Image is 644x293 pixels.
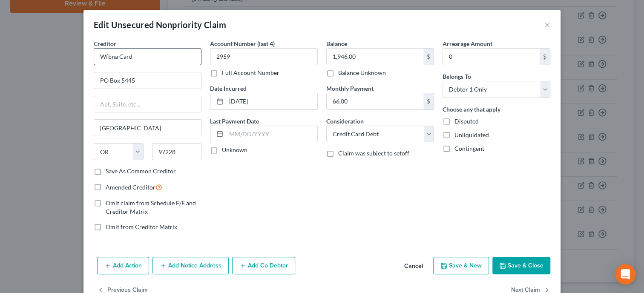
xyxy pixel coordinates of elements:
span: Belongs To [443,73,471,80]
label: Choose any that apply [443,105,500,114]
div: $ [540,49,550,65]
label: Arrearage Amount [443,39,492,48]
button: Save & New [433,257,489,275]
label: Monthly Payment [326,84,374,93]
input: Apt, Suite, etc... [94,96,201,112]
span: Claim was subject to setoff [338,149,409,157]
span: Disputed [454,118,479,125]
span: Contingent [454,145,484,152]
div: $ [423,93,434,109]
button: × [544,20,550,30]
button: Add Action [97,257,149,275]
label: Balance [326,39,347,48]
div: Edit Unsecured Nonpriority Claim [94,19,226,31]
input: Enter address... [94,72,201,89]
span: Unliquidated [454,131,489,138]
input: MM/DD/YYYY [226,93,317,109]
input: Enter city... [94,120,201,136]
input: 0.00 [443,49,540,65]
input: 0.00 [327,93,423,109]
button: Cancel [397,258,430,275]
input: Enter zip... [152,143,202,160]
label: Last Payment Date [210,117,259,126]
span: Creditor [94,40,116,47]
label: Full Account Number [222,69,279,77]
button: Save & Close [492,257,550,275]
span: Omit claim from Schedule E/F and Creditor Matrix [106,199,196,215]
span: Omit from Creditor Matrix [106,223,177,230]
label: Balance Unknown [338,69,386,77]
div: Open Intercom Messenger [615,264,635,284]
input: XXXX [210,48,318,65]
button: Add Co-Debtor [232,257,295,275]
span: Amended Creditor [106,184,155,191]
button: Add Notice Address [152,257,229,275]
div: $ [423,49,434,65]
label: Unknown [222,146,247,154]
label: Account Number (last 4) [210,39,275,48]
label: Consideration [326,117,364,126]
input: Search creditor by name... [94,48,201,65]
input: 0.00 [327,49,423,65]
input: MM/DD/YYYY [226,126,317,142]
label: Save As Common Creditor [106,167,176,175]
label: Date Incurred [210,84,247,93]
